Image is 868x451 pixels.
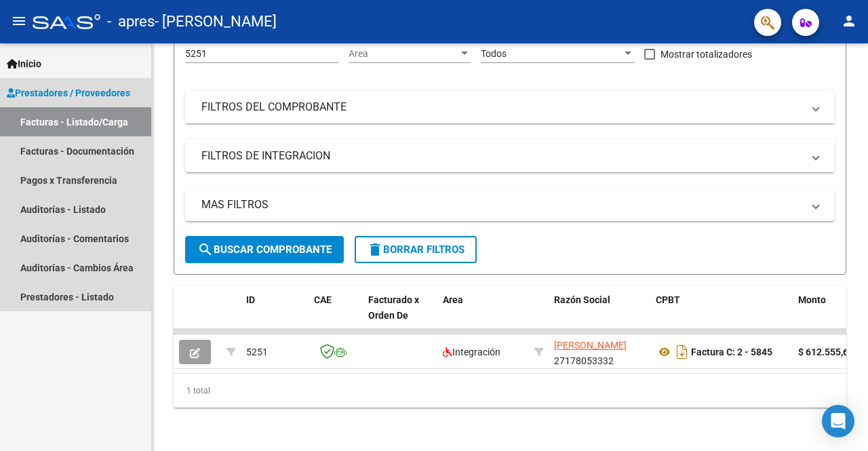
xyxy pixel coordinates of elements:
span: Borrar Filtros [367,243,465,256]
span: - apres [107,7,155,37]
mat-expansion-panel-header: MAS FILTROS [185,189,835,221]
span: CPBT [656,294,680,305]
datatable-header-cell: Facturado x Orden De [363,286,437,345]
span: Mostrar totalizadores [660,46,752,62]
mat-expansion-panel-header: FILTROS DE INTEGRACION [185,140,835,172]
span: Buscar Comprobante [197,243,332,256]
span: Prestadores / Proveedores [7,85,130,100]
mat-panel-title: FILTROS DEL COMPROBANTE [201,100,802,115]
strong: Factura C: 2 - 5845 [691,347,772,357]
div: Open Intercom Messenger [822,405,854,437]
span: CAE [314,294,332,305]
mat-expansion-panel-header: FILTROS DEL COMPROBANTE [185,91,835,123]
datatable-header-cell: CAE [309,286,363,345]
span: Inicio [7,56,41,71]
span: - [PERSON_NAME] [155,7,277,37]
div: 27178053332 [554,338,645,366]
span: Razón Social [554,294,610,305]
span: Integración [443,347,500,357]
mat-panel-title: FILTROS DE INTEGRACION [201,149,802,163]
datatable-header-cell: Area [437,286,529,345]
mat-icon: menu [11,13,27,29]
button: Buscar Comprobante [185,236,344,263]
strong: $ 612.555,65 [798,347,854,357]
span: Monto [798,294,826,305]
span: Area [349,48,458,60]
button: Borrar Filtros [355,236,477,263]
datatable-header-cell: Razón Social [549,286,650,345]
span: Todos [481,48,507,59]
datatable-header-cell: CPBT [650,286,793,345]
mat-icon: search [197,241,214,258]
span: [PERSON_NAME] [554,340,627,351]
span: Facturado x Orden De [368,294,419,321]
datatable-header-cell: ID [241,286,309,345]
mat-panel-title: MAS FILTROS [201,197,802,212]
span: Area [443,294,463,305]
mat-icon: delete [367,241,383,258]
span: ID [246,294,255,305]
mat-icon: person [841,13,857,29]
div: 1 total [174,374,846,408]
i: Descargar documento [673,341,691,363]
span: 5251 [246,347,268,357]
